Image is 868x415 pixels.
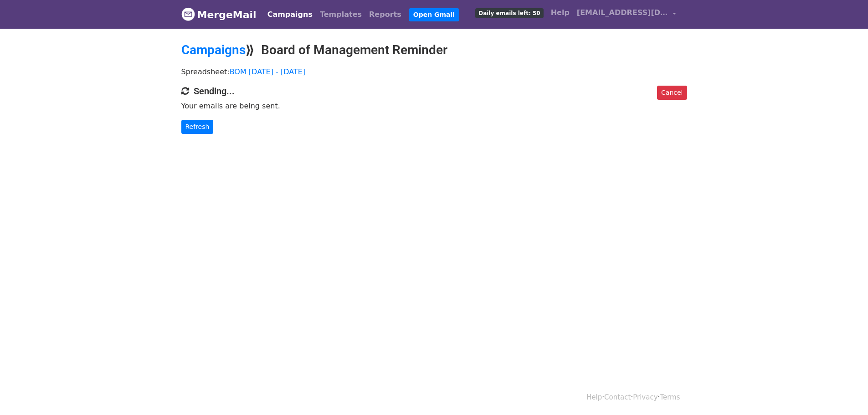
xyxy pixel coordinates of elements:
a: Open Gmail [409,8,459,21]
a: Privacy [633,393,657,401]
span: Daily emails left: 50 [475,8,543,18]
a: Cancel [657,86,687,100]
p: Spreadsheet: [181,67,687,77]
img: MergeMail logo [181,7,195,21]
a: Campaigns [181,42,246,57]
a: Daily emails left: 50 [472,4,547,22]
h2: ⟫ Board of Management Reminder [181,42,687,58]
a: [EMAIL_ADDRESS][DOMAIN_NAME] [573,4,680,25]
span: [EMAIL_ADDRESS][DOMAIN_NAME] [577,7,668,18]
a: Templates [316,5,365,24]
a: BOM [DATE] - [DATE] [230,67,305,76]
a: Reports [365,5,405,24]
h4: Sending... [181,86,687,97]
a: Refresh [181,120,214,134]
a: Campaigns [264,5,316,24]
a: MergeMail [181,5,257,24]
a: Terms [660,393,680,401]
a: Contact [604,393,631,401]
a: Help [547,4,573,22]
p: Your emails are being sent. [181,101,687,111]
a: Help [586,393,602,401]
